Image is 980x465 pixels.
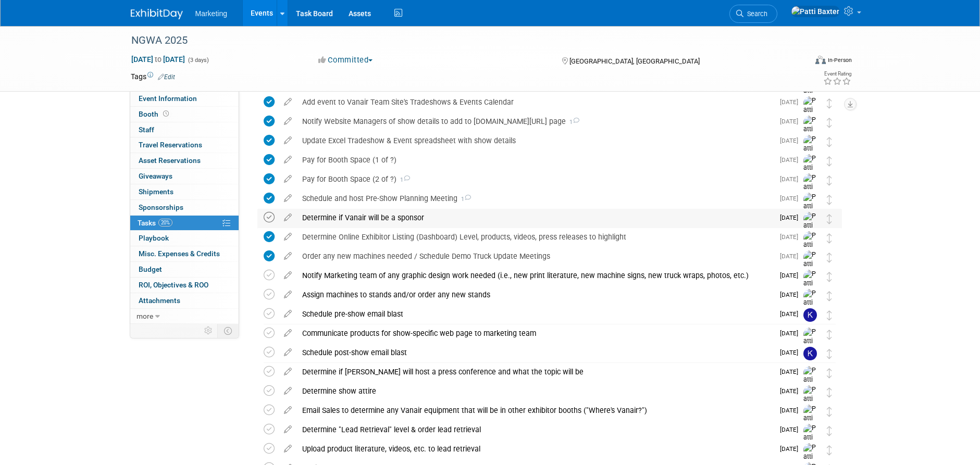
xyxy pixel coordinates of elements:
div: NGWA 2025 [128,31,791,50]
img: Patti Baxter [803,135,819,172]
a: Misc. Expenses & Credits [130,246,239,261]
span: Giveaways [139,172,172,180]
a: Attachments [130,293,239,308]
span: [DATE] [780,387,803,395]
span: [DATE] [780,349,803,356]
img: ExhibitDay [131,9,183,19]
span: [DATE] [780,272,803,279]
img: Patti Baxter [791,6,840,17]
td: Tags [131,71,175,82]
div: Assign machines to stands and/or order any new stands [297,286,774,304]
span: [DATE] [780,233,803,241]
div: Upload product literature, videos, etc. to lead retrieval [297,440,774,458]
a: edit [279,213,297,222]
span: Misc. Expenses & Credits [139,249,220,258]
span: [DATE] [780,156,803,164]
div: Add event to Vanair Team Site's Tradeshows & Events Calendar [297,93,774,111]
a: edit [279,309,297,319]
span: Attachments [139,296,180,305]
div: Schedule and host Pre-Show Planning Meeting [297,190,774,207]
a: edit [279,367,297,376]
div: Order any new machines needed / Schedule Demo Truck Update Meetings [297,247,774,265]
img: Patti Baxter [803,212,819,249]
img: Patti Baxter [803,366,819,403]
img: Katie Hein [803,308,817,322]
span: [DATE] [780,214,803,221]
div: Pay for Booth Space (1 of ?) [297,151,774,169]
a: Sponsorships [130,200,239,215]
span: ROI, Objectives & ROO [139,281,208,289]
a: Giveaways [130,169,239,184]
span: Staff [139,125,154,134]
span: Playbook [139,234,169,242]
a: Booth [130,107,239,122]
td: Toggle Event Tabs [217,324,239,337]
a: Playbook [130,231,239,246]
span: Travel Reservations [139,141,202,149]
i: Move task [827,98,832,108]
a: Shipments [130,184,239,199]
i: Move task [827,253,832,262]
a: edit [279,329,297,338]
i: Move task [827,137,832,147]
div: Determine Online Exhibitor Listing (Dashboard) Level, products, videos, press releases to highlight [297,228,774,246]
a: edit [279,406,297,415]
div: Notify Marketing team of any graphic design work needed (i.e., new print literature, new machine ... [297,267,774,284]
span: [DATE] [780,291,803,298]
a: edit [279,271,297,280]
a: Asset Reservations [130,153,239,168]
img: Patti Baxter [803,424,819,461]
span: Shipments [139,187,173,196]
img: Patti Baxter [803,328,819,365]
div: Determine "Lead Retrieval" level & order lead retrieval [297,421,774,438]
span: Marketing [195,9,227,18]
div: Determine if [PERSON_NAME] will host a press conference and what the topic will be [297,363,774,381]
span: [DATE] [780,368,803,375]
span: Search [743,10,767,18]
span: [DATE] [780,426,803,433]
i: Move task [827,330,832,340]
i: Move task [827,156,832,166]
div: In-Person [827,56,852,64]
i: Move task [827,233,832,243]
img: Patti Baxter [803,250,819,287]
a: Tasks20% [130,216,239,231]
img: Patti Baxter [803,173,819,210]
span: to [153,55,163,64]
span: (3 days) [187,57,209,64]
img: Patti Baxter [803,154,819,191]
img: Patti Baxter [803,116,819,153]
i: Move task [827,214,832,224]
span: [DATE] [780,137,803,144]
div: Email Sales to determine any Vanair equipment that will be in other exhibitor booths ("Where's Va... [297,401,774,419]
button: Committed [315,55,377,66]
span: [DATE] [DATE] [131,55,185,64]
span: [DATE] [780,195,803,202]
div: Update Excel Tradeshow & Event spreadsheet with show details [297,132,774,149]
div: Schedule post-show email blast [297,344,774,361]
a: edit [279,97,297,107]
span: [DATE] [780,407,803,414]
a: edit [279,174,297,184]
div: Event Format [745,54,852,70]
span: Sponsorships [139,203,183,211]
a: edit [279,117,297,126]
a: edit [279,194,297,203]
img: Patti Baxter [803,270,819,307]
img: Patti Baxter [803,405,819,442]
a: edit [279,136,297,145]
a: edit [279,252,297,261]
div: Communicate products for show-specific web page to marketing team [297,324,774,342]
img: Format-Inperson.png [815,56,826,64]
img: Patti Baxter [803,385,819,422]
span: [DATE] [780,175,803,183]
a: edit [279,444,297,454]
i: Move task [827,310,832,320]
span: 1 [457,196,471,203]
span: [DATE] [780,310,803,318]
span: [DATE] [780,330,803,337]
span: Booth [139,110,171,118]
a: edit [279,232,297,242]
a: Event Information [130,91,239,106]
i: Move task [827,118,832,128]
